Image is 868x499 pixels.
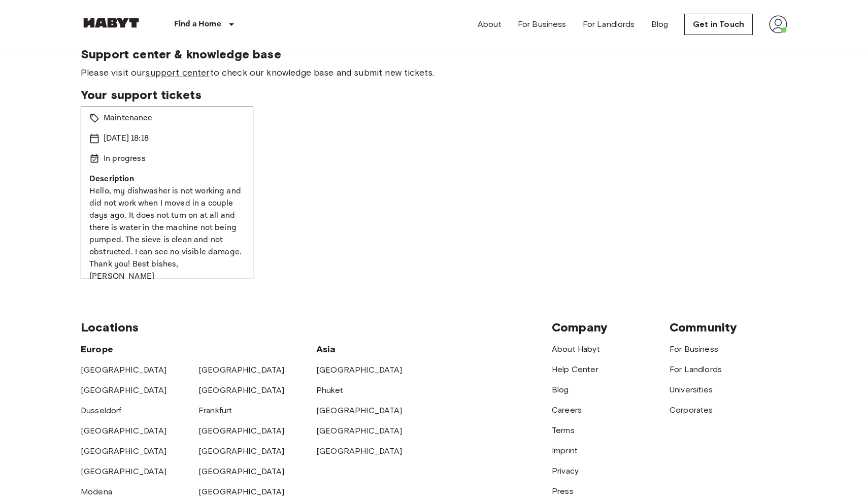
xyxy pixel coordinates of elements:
[552,486,574,496] a: Press
[651,18,669,30] a: Blog
[552,364,598,374] a: Help Center
[478,18,502,30] a: About
[145,67,210,78] a: support center
[670,320,737,335] span: Community
[552,320,608,335] span: Company
[198,365,285,375] a: [GEOGRAPHIC_DATA]
[316,406,403,415] a: [GEOGRAPHIC_DATA]
[104,112,152,124] p: Maintenance
[81,344,113,355] span: Europe
[552,405,582,415] a: Careers
[552,425,575,435] a: Terms
[670,385,713,394] a: Universities
[81,487,112,496] a: Modena
[81,18,142,28] img: Habyt
[81,365,167,375] a: [GEOGRAPHIC_DATA]
[316,385,343,395] a: Phuket
[89,173,245,185] p: Description
[316,446,403,456] a: [GEOGRAPHIC_DATA]
[81,385,167,395] a: [GEOGRAPHIC_DATA]
[81,446,167,456] a: [GEOGRAPHIC_DATA]
[769,15,787,34] img: avatar
[104,132,149,145] p: [DATE] 18:18
[316,426,403,436] a: [GEOGRAPHIC_DATA]
[198,426,285,436] a: [GEOGRAPHIC_DATA]
[81,467,167,476] a: [GEOGRAPHIC_DATA]
[198,446,285,456] a: [GEOGRAPHIC_DATA]
[198,487,285,496] a: [GEOGRAPHIC_DATA]
[81,320,139,335] span: Locations
[583,18,635,30] a: For Landlords
[670,405,713,415] a: Corporates
[89,185,245,283] p: Hello, my dishwasher is not working and did not work when I moved in a couple days ago. It does n...
[552,385,569,394] a: Blog
[81,47,787,62] span: Support center & knowledge base
[198,385,285,395] a: [GEOGRAPHIC_DATA]
[552,446,578,455] a: Imprint
[198,406,232,415] a: Frankfurt
[198,467,285,476] a: [GEOGRAPHIC_DATA]
[552,344,600,354] a: About Habyt
[81,66,787,79] span: Please visit our to check our knowledge base and submit new tickets.
[316,365,403,375] a: [GEOGRAPHIC_DATA]
[518,18,566,30] a: For Business
[316,344,336,355] span: Asia
[670,364,722,374] a: For Landlords
[81,87,787,103] span: Your support tickets
[174,18,221,30] p: Find a Home
[670,344,718,354] a: For Business
[552,466,579,476] a: Privacy
[104,153,146,165] p: In progress
[81,406,122,415] a: Dusseldorf
[81,426,167,436] a: [GEOGRAPHIC_DATA]
[684,14,753,35] a: Get in Touch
